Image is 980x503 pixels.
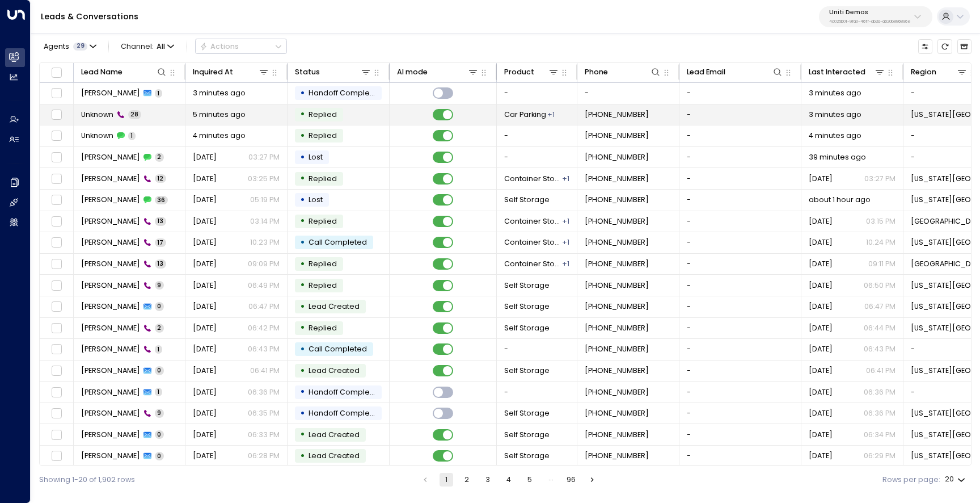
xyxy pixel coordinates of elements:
[155,409,164,417] span: 9
[155,366,164,375] span: 0
[300,383,305,401] div: •
[562,259,569,269] div: Self Storage
[679,403,801,424] td: -
[819,6,932,27] button: Uniti Demos4c025b01-9fa0-46ff-ab3a-a620b886896e
[911,174,978,184] span: New York City
[504,66,534,78] div: Product
[460,473,474,487] button: Go to page 2
[585,66,608,78] div: Phone
[504,323,550,333] span: Self Storage
[300,255,305,273] div: •
[193,280,217,291] span: Aug 22, 2025
[50,236,63,249] span: Toggle select row
[497,83,577,104] td: -
[911,66,968,78] div: Region
[193,152,217,162] span: Yesterday
[248,152,280,162] p: 03:27 PM
[300,149,305,166] div: •
[250,216,280,227] p: 03:14 PM
[504,195,550,205] span: Self Storage
[81,280,140,291] span: Guy Easterling
[679,318,801,339] td: -
[155,217,166,225] span: 13
[155,430,164,439] span: 0
[497,147,577,168] td: -
[50,66,63,79] span: Toggle select all
[50,108,63,121] span: Toggle select row
[300,447,305,465] div: •
[193,323,217,333] span: Aug 22, 2025
[309,174,337,183] span: Replied
[309,344,367,354] span: Call Completed
[309,237,367,247] span: Call Completed
[39,39,100,53] button: Agents29
[679,446,801,467] td: -
[809,66,865,78] div: Last Interacted
[911,237,978,248] span: New York City
[81,110,113,120] span: Unknown
[300,106,305,123] div: •
[193,195,217,205] span: May 19, 2025
[81,152,140,162] span: Bob Lucasen
[81,451,140,461] span: Guy Easterling
[585,473,599,487] button: Go to next page
[248,344,280,354] p: 06:43 PM
[81,259,140,269] span: Guy Easterling
[248,451,280,461] p: 06:28 PM
[81,195,140,205] span: Guy Easterling
[155,388,162,396] span: 1
[193,66,233,78] div: Inquired At
[547,110,555,120] div: Self Storage
[679,275,801,296] td: -
[195,39,287,54] button: Actions
[937,39,952,53] span: Refresh
[809,237,833,248] span: Aug 26, 2025
[864,387,895,397] p: 06:36 PM
[481,473,495,487] button: Go to page 3
[300,341,305,358] div: •
[502,473,516,487] button: Go to page 4
[809,280,833,291] span: Aug 22, 2025
[248,301,280,312] p: 06:47 PM
[504,301,550,312] span: Self Storage
[309,195,323,204] span: Lost
[248,323,280,333] p: 06:42 PM
[200,42,239,51] div: Actions
[50,87,63,100] span: Toggle select row
[864,280,895,291] p: 06:50 PM
[866,216,895,227] p: 03:15 PM
[679,296,801,317] td: -
[809,66,886,78] div: Last Interacted
[504,430,550,440] span: Self Storage
[911,301,978,312] span: New York City
[309,152,323,162] span: Lost
[193,301,217,312] span: Aug 22, 2025
[195,39,287,54] div: Button group with a nested menu
[193,131,246,141] span: 4 minutes ago
[504,216,561,227] span: Container Storage
[911,66,936,78] div: Region
[50,215,63,228] span: Toggle select row
[809,451,833,461] span: Aug 22, 2025
[504,259,561,269] span: Container Storage
[585,216,649,227] span: +16016243160
[679,168,801,189] td: -
[128,132,136,140] span: 1
[50,258,63,271] span: Toggle select row
[300,212,305,230] div: •
[50,279,63,292] span: Toggle select row
[309,430,360,439] span: Lead Created
[585,344,649,354] span: +16016243160
[585,131,649,141] span: +12819559718
[248,430,280,440] p: 06:33 PM
[81,66,168,78] div: Lead Name
[248,259,280,269] p: 09:09 PM
[81,216,140,227] span: Guy Easterling
[309,301,360,311] span: Lead Created
[585,280,649,291] span: +16016243160
[911,430,978,440] span: New York City
[155,281,164,290] span: 9
[193,66,270,78] div: Inquired At
[50,429,63,442] span: Toggle select row
[248,280,280,291] p: 06:49 PM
